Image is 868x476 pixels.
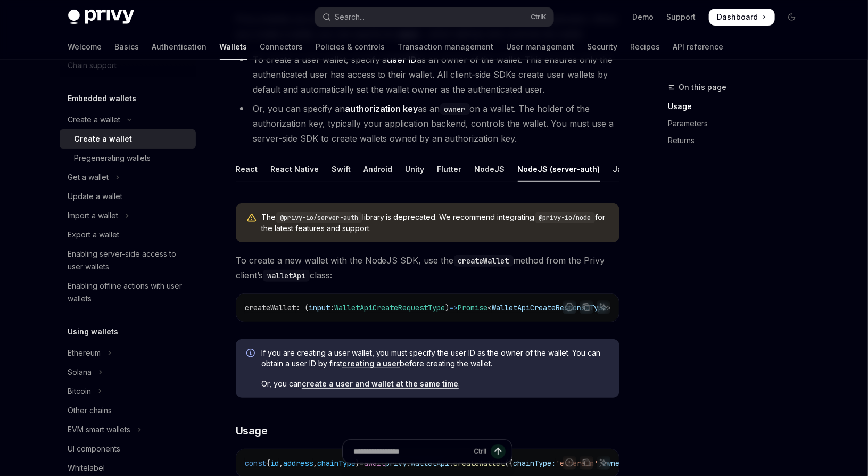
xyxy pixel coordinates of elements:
button: Toggle Import a wallet section [60,206,196,225]
span: The library is deprecated. We recommend integrating for the latest features and support. [261,212,609,234]
a: Welcome [68,34,102,60]
a: Pregenerating wallets [60,149,196,168]
a: Basics [115,34,139,60]
div: Enabling server-side access to user wallets [68,248,189,273]
span: WalletApiCreateResponseType [492,303,607,313]
button: Open search [315,7,553,27]
span: To create a new wallet with the NodeJS SDK, use the method from the Privy client’s class: [236,253,619,283]
div: Whitelabel [68,462,105,474]
span: Usage [236,423,268,438]
h5: Using wallets [68,325,119,338]
span: Ctrl K [531,13,547,21]
span: createWallet [245,303,296,313]
button: Toggle Create a wallet section [60,110,196,129]
a: Policies & controls [316,34,385,60]
a: create a user and wallet at the same time [302,379,459,389]
div: Search... [335,11,365,23]
div: Swift [332,157,351,182]
button: Copy the contents from the code block [580,300,593,314]
div: UI components [68,442,121,455]
img: dark logo [68,10,134,24]
span: input [309,303,330,313]
a: Dashboard [709,9,775,26]
span: : ( [296,303,309,313]
span: < [487,303,492,313]
div: NodeJS (server-auth) [518,157,600,182]
span: ) [445,303,449,313]
span: If you are creating a user wallet, you must specify the user ID as the owner of the wallet. You c... [261,348,609,369]
div: Unity [406,157,425,182]
button: Ask AI [597,300,610,314]
div: Export a wallet [68,228,120,241]
div: React [236,157,258,182]
div: Java [613,157,632,182]
div: Import a wallet [68,209,119,222]
span: Promise [458,303,487,313]
span: => [449,303,458,313]
button: Toggle Bitcoin section [60,382,196,401]
div: Create a wallet [68,113,121,126]
li: Or, you can specify an as an on a wallet. The holder of the authorization key, typically your app... [236,101,619,146]
button: Toggle dark mode [783,9,800,26]
div: Enabling offline actions with user wallets [68,280,189,305]
div: Android [363,157,393,182]
a: UI components [60,439,196,458]
span: WalletApiCreateRequestType [334,303,445,313]
div: Solana [68,366,92,379]
span: Dashboard [717,12,758,22]
div: Bitcoin [68,385,92,398]
a: creating a user [342,359,400,368]
a: Other chains [60,401,196,420]
li: To create a user wallet, specify a as an owner of the wallet. This ensures only the authenticated... [236,52,619,97]
span: Or, you can . [261,379,609,389]
a: Enabling offline actions with user wallets [60,276,196,308]
a: Enabling server-side access to user wallets [60,244,196,276]
strong: user ID [387,54,417,65]
span: : [330,303,334,313]
a: Recipes [631,34,660,60]
code: owner [440,103,470,115]
a: Export a wallet [60,225,196,244]
a: Authentication [152,34,207,60]
a: Security [588,34,618,60]
h5: Embedded wallets [68,92,137,105]
a: Connectors [260,34,303,60]
code: @privy-io/server-auth [276,212,362,223]
code: walletApi [263,270,310,282]
a: Parameters [668,115,809,132]
button: Report incorrect code [563,300,576,314]
a: Usage [668,98,809,115]
div: Other chains [68,404,112,417]
svg: Info [246,349,257,359]
input: Ask a question... [353,439,469,463]
a: Wallets [220,34,247,60]
div: NodeJS [475,157,505,182]
strong: authorization key [345,103,418,114]
button: Toggle Ethereum section [60,343,196,363]
div: Flutter [437,157,462,182]
button: Send message [491,444,506,458]
span: > [607,303,611,313]
div: Pregenerating wallets [75,152,151,165]
button: Toggle Get a wallet section [60,168,196,187]
a: User management [507,34,575,60]
a: Returns [668,132,809,149]
div: React Native [270,157,319,182]
div: EVM smart wallets [68,423,131,436]
a: Transaction management [398,34,494,60]
span: On this page [679,81,727,94]
code: @privy-io/node [535,212,596,223]
a: Support [667,12,696,22]
button: Toggle EVM smart wallets section [60,420,196,439]
button: Toggle Solana section [60,363,196,382]
div: Create a wallet [75,133,133,145]
div: Ethereum [68,347,101,359]
div: Update a wallet [68,190,123,203]
div: Get a wallet [68,171,109,184]
a: Create a wallet [60,129,196,149]
a: Demo [633,12,654,22]
svg: Warning [246,213,257,224]
a: API reference [673,34,724,60]
code: createWallet [454,255,514,267]
a: Update a wallet [60,187,196,206]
